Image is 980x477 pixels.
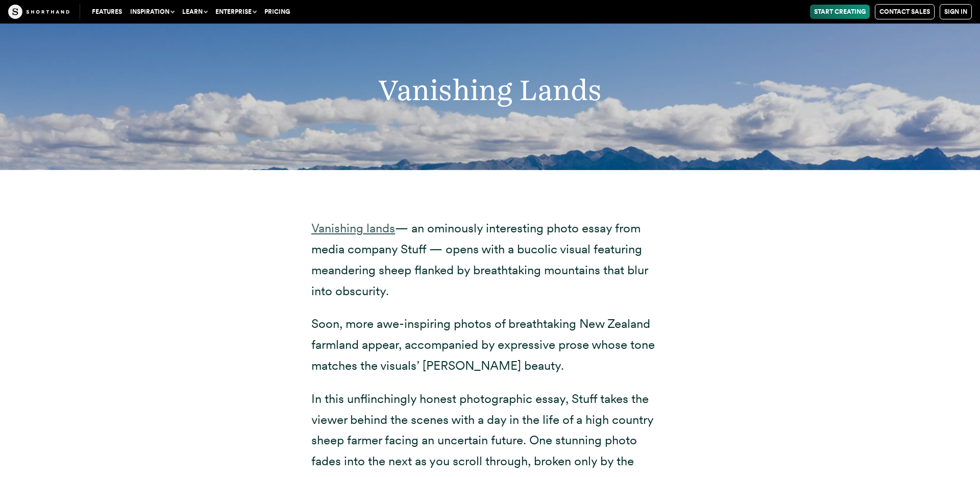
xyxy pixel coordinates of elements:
[260,5,294,19] a: Pricing
[311,221,395,235] a: Vanishing lands
[875,4,935,19] a: Contact Sales
[158,73,822,107] h2: Vanishing Lands
[311,218,669,301] p: — an ominously interesting photo essay from media company Stuff — opens with a bucolic visual fea...
[126,5,178,19] button: Inspiration
[810,5,870,19] a: Start Creating
[311,314,669,376] p: Soon, more awe-inspiring photos of breathtaking New Zealand farmland appear, accompanied by expre...
[8,5,69,19] img: The Craft
[211,5,260,19] button: Enterprise
[940,4,972,19] a: Sign in
[178,5,211,19] button: Learn
[88,5,126,19] a: Features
